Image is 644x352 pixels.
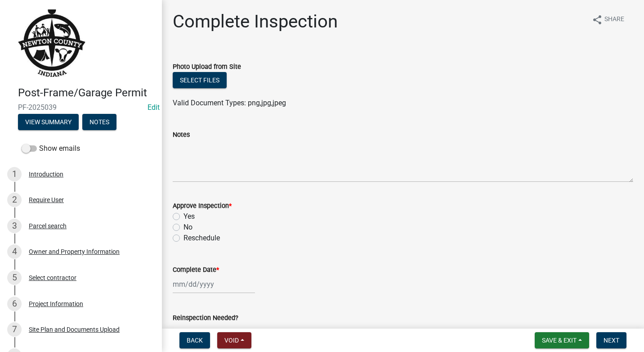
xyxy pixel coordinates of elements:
button: Select files [173,72,227,88]
label: No [183,222,192,233]
span: Share [604,14,624,25]
h1: Complete Inspection [173,11,338,32]
input: mm/dd/yyyy [173,275,255,293]
div: Project Information [29,301,83,307]
label: Approve Inspection [173,203,232,209]
div: 1 [7,167,22,181]
wm-modal-confirm: Edit Application Number [148,103,160,112]
label: Reinspection Needed? [173,315,238,321]
span: Void [224,337,239,344]
button: Notes [82,114,116,130]
label: Complete Date [173,267,219,273]
label: Yes [183,323,195,334]
span: Back [187,337,203,344]
label: Notes [173,132,190,138]
label: Show emails [22,143,80,154]
i: share [592,14,603,25]
img: Newton County, Indiana [18,9,85,77]
button: Save & Exit [535,332,589,348]
button: View Summary [18,114,79,130]
div: Parcel search [29,223,67,229]
div: 7 [7,322,22,337]
span: Save & Exit [542,337,577,344]
button: Next [596,332,626,348]
button: shareShare [585,11,631,28]
button: Void [217,332,251,348]
div: 3 [7,219,22,233]
div: 5 [7,271,22,285]
span: Valid Document Types: png,jpg,jpeg [173,99,286,107]
h4: Post-Frame/Garage Permit [18,86,155,99]
div: Site Plan and Documents Upload [29,326,120,333]
div: 2 [7,193,22,207]
wm-modal-confirm: Summary [18,119,79,126]
button: Back [179,332,210,348]
div: 4 [7,244,22,259]
div: Require User [29,197,64,203]
div: Select contractor [29,275,76,281]
div: Owner and Property Information [29,248,120,255]
div: 6 [7,297,22,311]
label: Yes [183,211,195,222]
wm-modal-confirm: Notes [82,119,116,126]
span: Next [604,337,619,344]
a: Edit [148,103,160,112]
span: PF-2025039 [18,103,144,112]
label: Reschedule [183,233,220,244]
label: Photo Upload from Site [173,64,241,70]
div: Introduction [29,171,63,177]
